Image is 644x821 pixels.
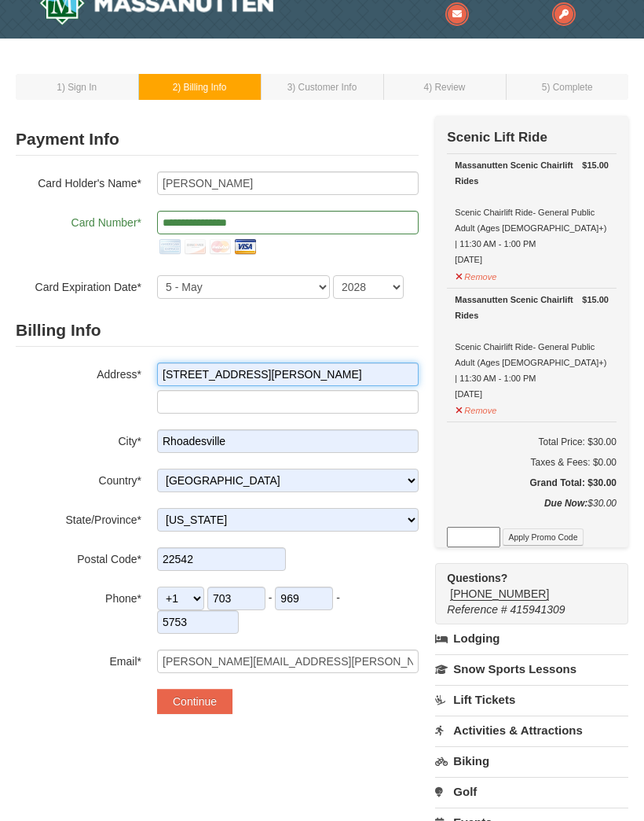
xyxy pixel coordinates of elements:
[435,777,628,806] a: Golf
[429,82,465,93] span: ) Review
[157,234,182,260] img: amex.png
[157,429,419,453] input: City
[157,610,239,634] input: xxxx
[157,650,419,673] input: Email
[16,469,141,488] label: Country*
[16,587,141,606] label: Phone*
[157,171,419,195] input: Card Holder Name
[177,82,226,93] span: ) Billing Info
[292,82,357,93] span: ) Customer Info
[57,82,97,93] small: 1
[547,82,592,93] span: ) Complete
[16,547,141,567] label: Postal Code*
[503,528,583,546] button: Apply Promo Code
[455,399,497,418] button: Remove
[447,434,617,450] h6: Total Price: $30.00
[544,498,587,509] strong: Due Now:
[16,275,141,295] label: Card Expiration Date*
[510,603,565,616] span: 415941309
[182,234,207,260] img: discover.png
[16,123,419,156] h2: Payment Info
[16,650,141,669] label: Email*
[232,234,258,260] img: visa.png
[16,429,141,449] label: City*
[455,292,609,402] div: Scenic Chairlift Ride- General Public Adult (Ages [DEMOGRAPHIC_DATA]+) | 11:30 AM - 1:00 PM [DATE]
[16,508,141,528] label: State/Province*
[435,654,628,683] a: Snow Sports Lessons
[435,685,628,714] a: Lift Tickets
[455,157,609,189] div: Massanutten Scenic Chairlift Rides
[447,130,547,145] strong: Scenic Lift Ride
[173,82,227,93] small: 2
[447,455,617,470] div: Taxes & Fees: $0.00
[16,171,141,191] label: Card Holder's Name*
[62,82,97,93] span: ) Sign In
[336,591,340,604] span: -
[582,292,609,307] strong: $15.00
[157,689,232,714] button: Continue
[447,475,617,491] h5: Grand Total: $30.00
[269,591,273,604] span: -
[16,211,141,230] label: Card Number*
[275,587,333,610] input: xxx
[207,234,232,260] img: mastercard.png
[207,587,265,610] input: xxx
[455,292,609,323] div: Massanutten Scenic Chairlift Rides
[447,572,507,584] strong: Questions?
[455,157,609,267] div: Scenic Chairlift Ride- General Public Adult (Ages [DEMOGRAPHIC_DATA]+) | 11:30 AM - 1:00 PM [DATE]
[157,547,286,571] input: Postal Code
[435,746,628,775] a: Biking
[435,624,628,653] a: Lodging
[16,315,419,347] h2: Billing Info
[16,363,141,382] label: Address*
[424,82,466,93] small: 4
[447,603,507,616] span: Reference #
[455,265,497,285] button: Remove
[542,82,593,93] small: 5
[447,495,617,527] div: $30.00
[582,157,609,173] strong: $15.00
[157,363,419,386] input: Billing Info
[287,82,357,93] small: 3
[435,716,628,745] a: Activities & Attractions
